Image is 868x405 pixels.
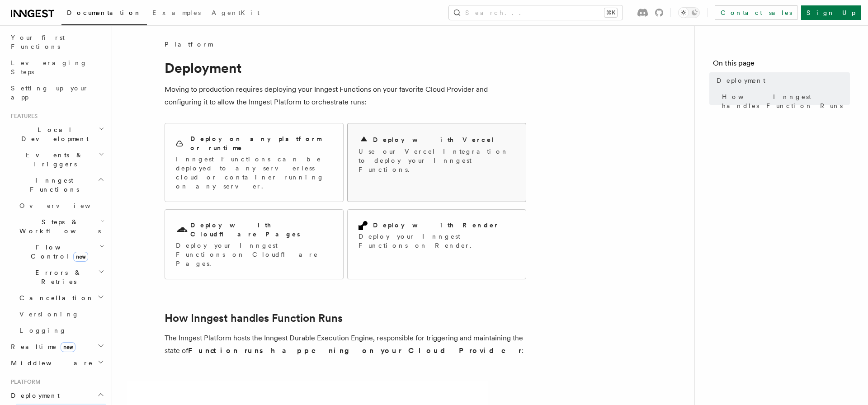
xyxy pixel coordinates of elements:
[165,332,526,357] p: The Inngest Platform hosts the Inngest Durable Execution Engine, responsible for triggering and m...
[604,8,617,17] kbd: ⌘K
[16,214,106,239] button: Steps & Workflows
[373,135,495,144] h2: Deploy with Vercel
[347,209,526,279] a: Deploy with RenderDeploy your Inngest Functions on Render.
[16,268,98,286] span: Errors & Retries
[801,5,861,20] a: Sign Up
[7,172,106,198] button: Inngest Functions
[678,7,700,18] button: Toggle dark mode
[449,5,623,20] button: Search...⌘K
[11,59,87,75] span: Leveraging Steps
[718,89,850,114] a: How Inngest handles Function Runs
[165,40,212,49] span: Platform
[359,147,515,174] p: Use our Vercel Integration to deploy your Inngest Functions.
[7,342,75,351] span: Realtime
[61,342,75,352] span: new
[713,72,850,89] a: Deployment
[73,252,88,262] span: new
[16,306,106,322] a: Versioning
[373,221,499,230] h2: Deploy with Render
[7,387,106,404] button: Deployment
[176,155,332,191] p: Inngest Functions can be deployed to any serverless cloud or container running on any server.
[165,60,526,76] h1: Deployment
[188,346,522,355] strong: Function runs happening on your Cloud Provider
[16,290,106,306] button: Cancellation
[722,92,850,110] span: How Inngest handles Function Runs
[190,134,332,152] h2: Deploy on any platform or runtime
[717,76,765,85] span: Deployment
[7,391,60,400] span: Deployment
[7,147,106,172] button: Events & Triggers
[67,9,142,16] span: Documentation
[212,9,259,16] span: AgentKit
[165,209,344,279] a: Deploy with Cloudflare PagesDeploy your Inngest Functions on Cloudflare Pages.
[16,264,106,290] button: Errors & Retries
[16,239,106,264] button: Flow Controlnew
[7,176,98,194] span: Inngest Functions
[347,123,526,202] a: Deploy with VercelUse our Vercel Integration to deploy your Inngest Functions.
[7,378,41,386] span: Platform
[16,293,94,302] span: Cancellation
[7,80,106,105] a: Setting up your app
[7,355,106,371] button: Middleware
[359,232,515,250] p: Deploy your Inngest Functions on Render.
[176,241,332,268] p: Deploy your Inngest Functions on Cloudflare Pages.
[16,217,101,235] span: Steps & Workflows
[11,85,89,101] span: Setting up your app
[7,358,93,367] span: Middleware
[7,151,99,169] span: Events & Triggers
[165,83,526,108] p: Moving to production requires deploying your Inngest Functions on your favorite Cloud Provider an...
[165,123,344,202] a: Deploy on any platform or runtimeInngest Functions can be deployed to any serverless cloud or con...
[206,3,265,24] a: AgentKit
[61,3,147,25] a: Documentation
[16,243,99,261] span: Flow Control
[7,29,106,55] a: Your first Functions
[176,224,189,236] svg: Cloudflare
[7,55,106,80] a: Leveraging Steps
[165,312,343,325] a: How Inngest handles Function Runs
[190,221,332,239] h2: Deploy with Cloudflare Pages
[715,5,797,20] a: Contact sales
[11,34,65,50] span: Your first Functions
[147,3,206,24] a: Examples
[7,125,99,143] span: Local Development
[7,339,106,355] button: Realtimenew
[19,327,66,334] span: Logging
[19,311,79,318] span: Versioning
[19,202,113,209] span: Overview
[7,198,106,339] div: Inngest Functions
[7,113,38,120] span: Features
[16,198,106,214] a: Overview
[152,9,201,16] span: Examples
[7,122,106,147] button: Local Development
[713,58,850,72] h4: On this page
[16,322,106,339] a: Logging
